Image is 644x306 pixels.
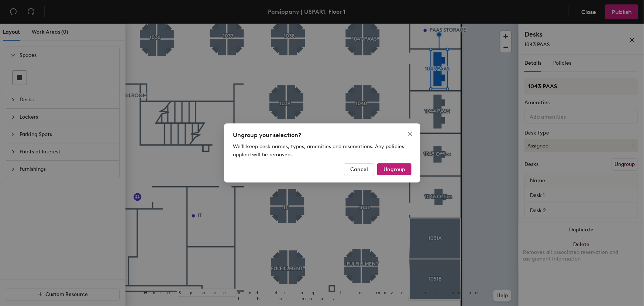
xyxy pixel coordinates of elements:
span: close [407,131,413,137]
span: Close [404,131,416,137]
button: Ungroup [377,163,411,175]
span: Cancel [350,166,368,173]
button: Close [404,128,416,140]
span: We'll keep desk names, types, amenities and reservations. Any policies applied will be removed. [233,143,404,158]
div: Ungroup your selection? [233,131,411,140]
span: Ungroup [383,166,405,173]
button: Cancel [344,163,374,175]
